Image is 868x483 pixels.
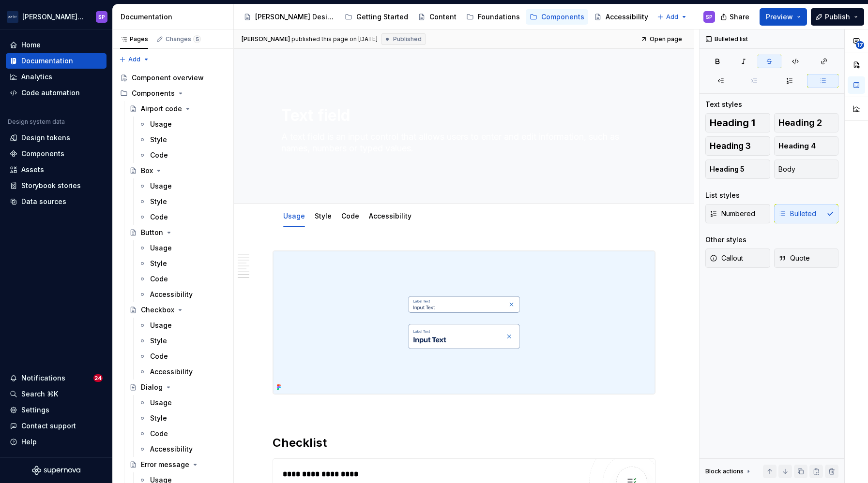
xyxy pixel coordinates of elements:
[311,205,335,226] div: Style
[21,133,70,143] div: Design tokens
[150,135,167,145] div: Style
[135,117,229,132] a: Usage
[135,209,229,225] a: Code
[150,413,167,423] div: Style
[150,274,168,284] div: Code
[21,373,65,383] div: Notifications
[6,130,107,146] a: Design tokens
[116,70,229,86] a: Component overview
[150,150,168,160] div: Code
[279,205,309,226] div: Usage
[291,35,378,43] div: published this page on [DATE]
[279,129,645,156] textarea: A text field is an input control that allows users to enter and edit information, such as names, ...
[811,8,864,26] button: Publish
[193,35,201,43] span: 5
[150,290,193,299] div: Accessibility
[774,160,839,179] button: Body
[135,441,229,457] a: Accessibility
[150,197,167,206] div: Style
[778,164,795,174] span: Body
[638,32,686,46] a: Open page
[6,402,107,418] a: Settings
[716,8,756,26] button: Share
[120,35,148,43] div: Pages
[462,9,524,25] a: Foundations
[255,12,335,22] div: [PERSON_NAME] Design
[135,132,229,147] a: Style
[32,466,80,475] svg: Supernova Logo
[590,9,652,25] a: Accessibility
[710,118,755,128] span: Heading 1
[341,9,412,25] a: Getting Started
[150,398,172,408] div: Usage
[778,118,822,128] span: Heading 2
[135,178,229,194] a: Usage
[240,7,652,27] div: Page tree
[21,389,58,399] div: Search ⌘K
[125,380,229,395] a: Dialog
[705,160,770,179] button: Heading 5
[150,119,172,129] div: Usage
[6,434,107,450] button: Help
[125,101,229,117] a: Airport code
[21,165,44,175] div: Assets
[6,85,107,101] a: Code automation
[135,410,229,426] a: Style
[121,12,229,22] div: Documentation
[6,69,107,85] a: Analytics
[2,6,110,27] button: [PERSON_NAME] AirlinesSP
[125,225,229,240] a: Button
[21,181,81,190] div: Storybook stories
[778,253,810,263] span: Quote
[778,141,816,151] span: Heading 4
[705,204,770,223] button: Numbered
[135,256,229,271] a: Style
[135,395,229,410] a: Usage
[6,194,107,209] a: Data sources
[150,444,193,454] div: Accessibility
[710,164,745,174] span: Heading 5
[315,212,332,220] a: Style
[526,9,588,25] a: Components
[365,205,415,226] div: Accessibility
[705,249,770,268] button: Callout
[650,35,682,43] span: Open page
[242,35,290,43] span: [PERSON_NAME]
[369,212,411,220] a: Accessibility
[141,305,174,315] div: Checkbox
[705,468,744,475] div: Block actions
[705,100,742,109] div: Text styles
[135,240,229,256] a: Usage
[21,56,73,66] div: Documentation
[141,228,163,237] div: Button
[98,13,105,21] div: SP
[135,426,229,441] a: Code
[774,113,839,132] button: Heading 2
[6,37,107,53] a: Home
[150,212,168,222] div: Code
[135,147,229,163] a: Code
[760,8,807,26] button: Preview
[128,56,140,63] span: Add
[135,318,229,333] a: Usage
[21,149,64,159] div: Components
[116,86,229,101] div: Components
[273,435,655,451] h2: Checklist
[337,205,363,226] div: Code
[166,35,201,43] div: Changes
[135,333,229,349] a: Style
[279,104,645,127] textarea: Text field
[730,12,749,22] span: Share
[132,88,175,98] div: Components
[125,163,229,178] a: Box
[774,249,839,268] button: Quote
[6,370,107,386] button: Notifications24
[856,41,864,49] span: 17
[766,12,793,22] span: Preview
[135,364,229,380] a: Accessibility
[21,40,41,50] div: Home
[705,235,746,245] div: Other styles
[705,136,770,156] button: Heading 3
[21,197,66,206] div: Data sources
